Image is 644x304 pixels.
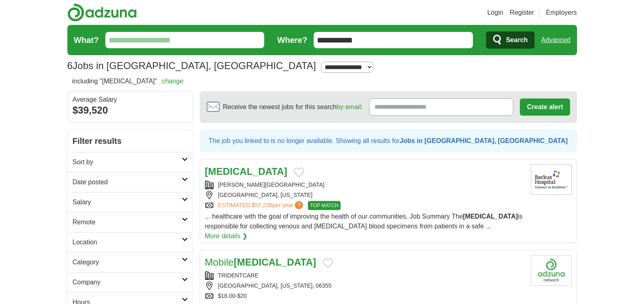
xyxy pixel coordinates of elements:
a: Salary [68,192,193,212]
a: change [162,78,184,85]
div: TRIDENTCARE [205,271,524,280]
button: Add to favorite jobs [323,258,333,268]
a: [MEDICAL_DATA] [205,166,287,177]
h2: Category [73,257,182,267]
a: Date posted [68,172,193,192]
span: Search [506,32,528,48]
img: Adzuna logo [67,3,137,22]
a: Mobile[MEDICAL_DATA] [205,257,316,268]
img: Backus Hospital logo [531,164,572,195]
button: Create alert [520,98,570,116]
div: $39,520 [73,103,188,118]
div: $18.00-$20 [205,292,524,300]
a: Sort by [68,152,193,172]
a: Employers [546,8,577,18]
a: Remote [68,212,193,232]
h2: Sort by [73,157,182,167]
div: The job you linked to is no longer available. Showing all results for [200,130,577,152]
a: Register [510,8,534,18]
strong: Jobs in [GEOGRAPHIC_DATA], [GEOGRAPHIC_DATA] [400,137,568,144]
a: Login [487,8,503,18]
a: Location [68,232,193,252]
a: More details ❯ [205,231,248,241]
label: What? [74,34,99,46]
span: ... healthcare with the goal of improving the health of our communities. Job Summary The is respo... [205,213,523,230]
img: Company logo [531,255,572,286]
h2: Salary [73,197,182,207]
span: ? [295,201,303,209]
span: $57,236 [252,202,272,208]
span: TOP MATCH [308,201,340,210]
a: Category [68,252,193,272]
a: [PERSON_NAME][GEOGRAPHIC_DATA] [218,181,325,188]
span: Receive the newest jobs for this search : [223,102,363,112]
strong: [MEDICAL_DATA] [234,257,316,268]
h2: including "[MEDICAL_DATA]" [72,76,184,86]
a: Company [68,272,193,292]
h1: Jobs in [GEOGRAPHIC_DATA], [GEOGRAPHIC_DATA] [67,60,316,71]
button: Search [486,31,535,49]
h2: Company [73,277,182,287]
button: Add to favorite jobs [294,168,304,177]
div: [GEOGRAPHIC_DATA], [US_STATE] [205,191,524,199]
a: Advanced [541,32,570,48]
div: Average Salary [73,96,188,103]
h2: Date posted [73,177,182,187]
div: [GEOGRAPHIC_DATA], [US_STATE], 06355 [205,282,524,290]
strong: [MEDICAL_DATA] [463,213,518,220]
span: 6 [67,58,73,73]
label: Where? [277,34,307,46]
a: ESTIMATED:$57,236per year? [218,201,305,210]
a: by email [336,103,361,110]
h2: Location [73,237,182,247]
h2: Filter results [68,130,193,152]
h2: Remote [73,217,182,227]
